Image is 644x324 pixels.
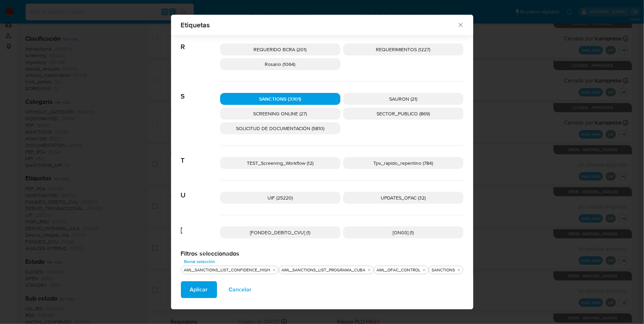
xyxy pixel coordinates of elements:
span: Aplicar [190,282,208,297]
div: [ONGS] (1) [343,227,463,238]
span: Cancelar [229,282,252,297]
div: [FONDEO_DEBITO_CVU] (1) [220,227,340,238]
div: REQUERIMIENTOS (1227) [343,43,463,55]
span: SAURON (21) [389,95,417,102]
div: AML_OFAC_CONTROL [375,267,422,273]
span: SOLICITUD DE DOCUMENTACIÓN (5810) [236,125,324,132]
div: SECTOR_PUBLICO (869) [343,108,463,120]
button: Cancelar [220,281,261,298]
div: SAURON (21) [343,93,463,105]
span: Borrar selección [184,258,215,265]
div: SOLICITUD DE DOCUMENTACIÓN (5810) [220,122,340,134]
button: Borrar selección [181,257,219,266]
span: S [181,82,220,101]
span: Etiquetas [181,21,457,28]
button: Cerrar [457,21,463,28]
div: SANCTIONS (3301) [220,93,340,105]
span: UPDATES_OFAC (32) [381,194,426,201]
span: SCREENING ONLINE (27) [253,110,307,117]
button: quitar AML_SANCTIONS_LIST_CONFIDENCE_HIGH [271,267,277,273]
button: Aplicar [181,281,217,298]
span: T [181,146,220,165]
span: SANCTIONS (3301) [259,95,301,102]
div: REQUERIDO BCRA (201) [220,43,340,55]
div: Tpv_rapido_repentino (784) [343,157,463,169]
span: REQUERIDO BCRA (201) [254,46,307,53]
span: [FONDEO_DEBITO_CVU] (1) [250,229,310,236]
div: SCREENING ONLINE (27) [220,108,340,120]
span: Rosario (1064) [265,61,296,68]
span: R [181,32,220,51]
button: quitar AML_SANCTIONS_LIST_PROGRAMA_CUBA [366,267,372,273]
div: AML_SANCTIONS_LIST_CONFIDENCE_HIGH [183,267,272,273]
div: AML_SANCTIONS_LIST_PROGRAMA_CUBA [280,267,367,273]
div: SANCTIONS [431,267,457,273]
div: UPDATES_OFAC (32) [343,192,463,204]
button: quitar SANCTIONS [456,267,462,273]
div: TEST_Screening_Workflow (12) [220,157,340,169]
span: REQUERIMIENTOS (1227) [376,46,431,53]
h2: Filtros seleccionados [181,250,463,257]
span: Tpv_rapido_repentino (784) [373,160,433,167]
span: UIF (25220) [267,194,293,201]
span: [ [181,215,220,234]
button: quitar AML_OFAC_CONTROL [421,267,427,273]
div: UIF (25220) [220,192,340,204]
span: SECTOR_PUBLICO (869) [377,110,430,117]
span: U [181,181,220,200]
span: [ONGS] (1) [393,229,414,236]
span: TEST_Screening_Workflow (12) [247,160,313,167]
div: Rosario (1064) [220,58,340,70]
